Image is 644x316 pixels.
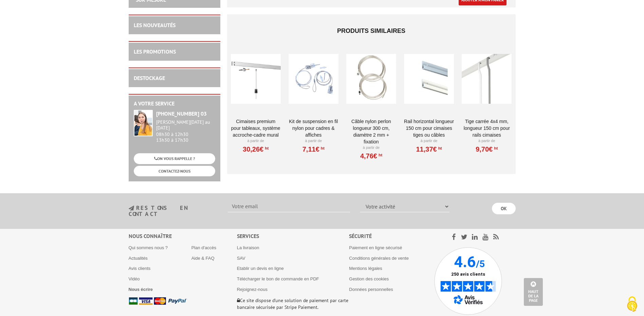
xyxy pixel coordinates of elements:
[360,154,382,158] a: 4,76€HT
[492,203,516,214] input: OK
[134,166,215,176] a: CONTACTEZ-NOUS
[237,232,349,240] div: Services
[404,138,454,144] p: À partir de
[416,147,442,151] a: 11,37€HT
[349,256,409,261] a: Conditions générales de vente
[134,153,215,164] a: ON VOUS RAPPELLE ?
[349,245,402,250] a: Paiement en ligne sécurisé
[129,287,153,292] a: Nous écrire
[129,232,237,240] div: Nous connaître
[243,147,269,151] a: 30,26€HT
[231,118,281,138] a: Cimaises PREMIUM pour tableaux, système accroche-cadre mural
[134,101,215,107] h2: A votre service
[437,146,442,151] sup: HT
[319,146,325,151] sup: HT
[237,256,245,261] a: SAV
[129,276,140,281] a: Vidéo
[237,266,284,271] a: Etablir un devis en ligne
[493,146,498,151] sup: HT
[263,146,269,151] sup: HT
[237,287,268,292] a: Rejoignez-nous
[289,138,338,144] p: À partir de
[434,247,502,315] img: Avis Vérifiés - 4.6 sur 5 - 250 avis clients
[377,153,382,157] sup: HT
[289,118,338,138] a: Kit de suspension en fil nylon pour cadres & affiches
[524,278,543,306] a: Haut de la page
[346,145,396,151] p: À partir de
[620,293,644,316] button: Cookies (fenêtre modale)
[156,119,215,143] div: 08h30 à 12h30 13h30 à 17h30
[346,118,396,145] a: Câble nylon perlon longueur 300 cm, diamètre 2 mm + fixation
[134,48,176,55] a: LES PROMOTIONS
[134,110,153,136] img: widget-service.jpg
[349,266,382,271] a: Mentions légales
[134,22,176,28] a: LES NOUVEAUTÉS
[156,119,215,131] div: [PERSON_NAME][DATE] au [DATE]
[191,256,215,261] a: Aide & FAQ
[134,75,165,81] a: DESTOCKAGE
[231,138,281,144] p: À partir de
[302,147,325,151] a: 7,11€HT
[237,245,259,250] a: La livraison
[476,147,498,151] a: 9,70€HT
[349,276,389,281] a: Gestion des cookies
[349,287,393,292] a: Données personnelles
[624,296,641,313] img: Cookies (fenêtre modale)
[228,201,350,212] input: Votre email
[129,205,218,217] h3: restons en contact
[462,118,512,138] a: Tige carrée 4x4 mm, longueur 150 cm pour rails cimaises
[404,118,454,138] a: Rail horizontal longueur 150 cm pour cimaises tiges ou câbles
[337,27,405,34] span: Produits similaires
[129,245,168,250] a: Qui sommes nous ?
[462,138,512,144] p: À partir de
[349,232,434,240] div: Sécurité
[237,297,349,311] p: Ce site dispose d’une solution de paiement par carte bancaire sécurisée par Stripe Paiement.
[191,245,216,250] a: Plan d'accès
[129,266,151,271] a: Avis clients
[129,256,148,261] a: Actualités
[129,205,134,211] img: newsletter.jpg
[156,110,207,117] strong: [PHONE_NUMBER] 03
[237,276,319,281] a: Télécharger le bon de commande en PDF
